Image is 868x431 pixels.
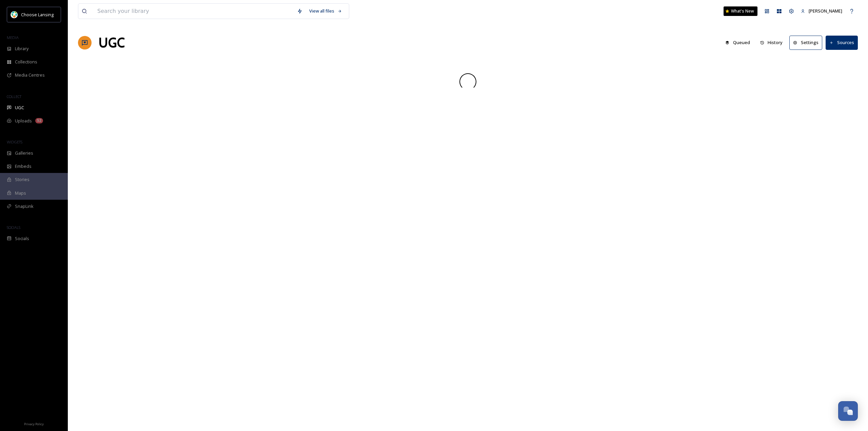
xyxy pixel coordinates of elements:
[11,11,18,18] img: logo.jpeg
[15,150,33,156] span: Galleries
[98,33,125,53] a: UGC
[789,36,826,50] a: Settings
[7,225,20,230] span: SOCIALS
[7,94,21,99] span: COLLECT
[15,59,37,65] span: Collections
[838,401,858,421] button: Open Chat
[15,45,28,52] span: Library
[724,6,757,16] a: What's New
[789,36,822,50] button: Settings
[24,422,44,426] span: Privacy Policy
[7,35,19,40] span: MEDIA
[722,36,757,49] a: Queued
[757,36,786,49] button: History
[826,36,858,50] button: Sources
[797,4,846,18] a: [PERSON_NAME]
[24,419,44,428] a: Privacy Policy
[15,203,34,210] span: SnapLink
[15,72,45,78] span: Media Centres
[306,4,346,18] a: View all files
[15,118,32,124] span: Uploads
[15,104,24,111] span: UGC
[809,8,842,14] span: [PERSON_NAME]
[21,12,54,18] span: Choose Lansing
[94,4,294,19] input: Search your library
[15,163,32,170] span: Embeds
[15,190,26,196] span: Maps
[15,235,29,242] span: Socials
[757,36,790,49] a: History
[35,118,43,123] div: 52
[15,176,29,183] span: Stories
[722,36,753,49] button: Queued
[7,139,22,144] span: WIDGETS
